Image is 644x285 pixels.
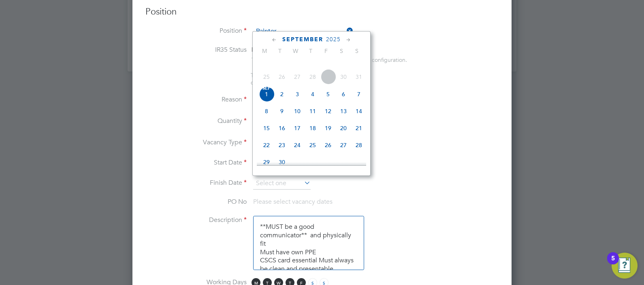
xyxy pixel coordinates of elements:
[145,158,247,167] label: Start Date
[259,120,274,136] span: 15
[274,154,290,170] span: 30
[145,95,247,104] label: Reason
[259,69,274,84] span: 25
[145,198,247,206] label: PO No
[320,69,336,84] span: 29
[351,120,367,136] span: 21
[336,103,351,119] span: 13
[336,87,351,102] span: 6
[349,47,365,55] span: S
[320,103,336,119] span: 12
[145,117,247,125] label: Quantity
[145,216,247,224] label: Description
[303,47,318,55] span: T
[351,137,367,153] span: 28
[274,69,290,84] span: 26
[145,179,247,187] label: Finish Date
[320,137,336,153] span: 26
[252,46,318,54] span: Disabled for this client.
[305,103,320,119] span: 11
[259,103,274,119] span: 8
[336,137,351,153] span: 27
[320,87,336,102] span: 5
[282,36,323,43] span: September
[257,47,272,55] span: M
[290,87,305,102] span: 3
[290,69,305,84] span: 27
[351,69,367,84] span: 31
[253,177,311,190] input: Select one
[336,120,351,136] span: 20
[611,258,615,269] div: 5
[145,138,247,147] label: Vacancy Type
[253,198,333,206] span: Please select vacancy dates
[290,137,305,153] span: 24
[318,47,334,55] span: F
[290,103,305,119] span: 10
[612,253,638,279] button: Open Resource Center, 5 new notifications
[145,6,499,18] h3: Position
[259,87,274,102] span: 1
[351,87,367,102] span: 7
[351,103,367,119] span: 14
[251,72,360,86] span: The status determination for this position can be updated after creating the vacancy
[253,25,353,38] input: Search for...
[259,87,274,91] span: Sep
[290,120,305,136] span: 17
[272,47,288,55] span: T
[305,69,320,84] span: 28
[259,154,274,170] span: 29
[274,87,290,102] span: 2
[305,137,320,153] span: 25
[274,120,290,136] span: 16
[288,47,303,55] span: W
[145,46,247,54] label: IR35 Status
[145,27,247,35] label: Position
[326,36,341,43] span: 2025
[274,103,290,119] span: 9
[252,54,407,63] div: This feature can be enabled under this client's configuration.
[336,69,351,84] span: 30
[259,137,274,153] span: 22
[320,120,336,136] span: 19
[305,87,320,102] span: 4
[274,137,290,153] span: 23
[334,47,349,55] span: S
[305,120,320,136] span: 18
